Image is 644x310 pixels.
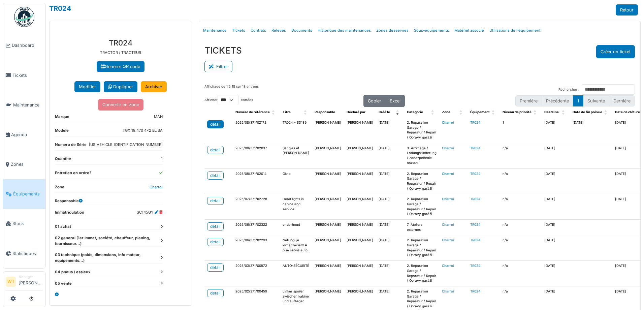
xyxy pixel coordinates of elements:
dd: 1 [161,156,163,162]
a: TR024 [470,146,480,150]
span: Responsable [315,110,335,114]
dt: Entretien en ordre? [55,170,91,179]
a: Retour [616,4,638,15]
label: Rechercher : [558,87,579,92]
div: detail [210,198,221,204]
td: Okno [280,168,312,194]
a: WT Manager[PERSON_NAME] [6,274,43,290]
td: 2025/06/371/02293 [233,235,280,261]
span: Agenda [11,131,43,138]
dt: Zone [55,184,64,193]
a: detail [207,289,224,297]
li: WT [6,277,16,287]
td: [PERSON_NAME] [344,261,376,286]
a: Charroi [442,197,454,201]
dt: Modèle [55,128,69,136]
span: Niveau de priorité: Activate to sort [534,107,538,118]
span: Maintenance [13,102,43,108]
td: [PERSON_NAME] [312,194,344,220]
a: TR024 [470,289,480,293]
div: Manager [19,274,43,279]
span: Créé le: Activate to remove sorting [396,107,400,118]
td: onderhoud [280,220,312,235]
td: [PERSON_NAME] [312,168,344,194]
div: Affichage de 1 à 18 sur 18 entrées [204,84,259,95]
a: Charroi [442,238,454,242]
h3: TICKETS [204,45,242,56]
td: 2025/08/371/02172 [233,118,280,143]
a: Archiver [141,81,167,92]
td: 2. Réparation Garage / Reparatur / Repair / Opravy garáží [404,235,439,261]
dt: Numéro de Série [55,142,87,150]
a: Agenda [3,120,45,149]
td: [PERSON_NAME] [344,168,376,194]
a: Tickets [229,23,248,38]
dt: 01 achat [55,224,163,229]
div: detail [210,223,221,229]
dt: 05 vente [55,281,163,286]
a: Matériel associé [452,23,487,38]
td: [DATE] [376,220,404,235]
td: 7. Ateliers externes [404,220,439,235]
span: Deadline: Activate to sort [562,107,566,118]
td: [DATE] [542,118,570,143]
td: n/a [500,143,542,168]
td: 2025/07/371/02728 [233,194,280,220]
a: Dupliquer [104,81,137,92]
td: n/a [500,220,542,235]
span: Date de clôture [615,110,640,114]
td: Sangles et [PERSON_NAME] [280,143,312,168]
span: Catégorie [407,110,423,114]
button: Créer un ticket [596,45,635,58]
div: detail [210,265,221,271]
a: Équipements [3,179,45,209]
div: detail [210,173,221,179]
td: [DATE] [376,235,404,261]
a: Utilisations de l'équipement [487,23,543,38]
td: 2. Réparation Garage / Reparatur / Repair / Opravy garáží [404,118,439,143]
a: Maintenance [3,90,45,120]
a: TR024 [470,223,480,226]
td: 2025/06/371/02322 [233,220,280,235]
dt: 02 general (1er immat, société, chauffeur, planing, fournisseur...) [55,235,163,247]
td: 3. Arrimage / Ladungssicherung / Zabezpečenie nákladu [404,143,439,168]
td: AUTO-SÉCURITÉ [280,261,312,286]
span: Zone [442,110,450,114]
span: Statistiques [12,250,43,257]
dt: Responsable [55,198,83,204]
td: 2. Réparation Garage / Reparatur / Repair / Opravy garáží [404,261,439,286]
dt: Marque [55,114,69,122]
td: [DATE] [542,235,570,261]
a: TR024 [470,172,480,176]
dd: SC145GY [137,210,163,215]
a: detail [207,222,224,230]
span: Zone: Activate to sort [459,107,463,118]
a: detail [207,120,224,128]
td: [PERSON_NAME] [344,235,376,261]
td: [DATE] [376,118,404,143]
span: Date de fin prévue [573,110,602,114]
a: Maintenance [200,23,229,38]
td: [DATE] [542,168,570,194]
a: TR024 [470,121,480,124]
button: Filtrer [204,61,232,72]
span: Niveau de priorité [503,110,532,114]
a: Historique des maintenances [315,23,374,38]
div: detail [210,239,221,245]
nav: pagination [515,95,635,106]
div: detail [210,290,221,296]
td: [DATE] [542,220,570,235]
span: Tickets [12,72,43,79]
span: Déclaré par [347,110,365,114]
dd: TGX 18.470 4x2 BL SA [123,128,163,133]
img: Badge_color-CXgf-gQk.svg [14,7,34,27]
a: Tickets [3,60,45,90]
td: Nefunguje klimatizacia!!! A pise servis auto. [280,235,312,261]
a: Stock [3,209,45,239]
span: Équipement [470,110,490,114]
td: [DATE] [376,168,404,194]
div: detail [210,147,221,153]
a: TR024 [470,264,480,268]
a: detail [207,146,224,154]
dd: [US_VEHICLE_IDENTIFICATION_NUMBER] [89,142,163,148]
